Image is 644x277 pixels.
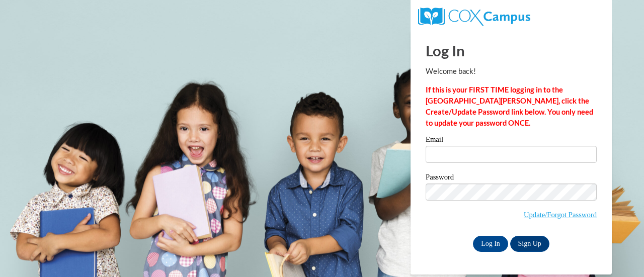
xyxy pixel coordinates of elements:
a: Update/Forgot Password [524,211,597,219]
h1: Log In [426,40,597,61]
strong: If this is your FIRST TIME logging in to the [GEOGRAPHIC_DATA][PERSON_NAME], click the Create/Upd... [426,85,593,127]
label: Password [426,173,597,183]
p: Welcome back! [426,66,597,77]
input: Log In [473,236,508,252]
a: COX Campus [418,12,530,20]
label: Email [426,136,597,146]
img: COX Campus [418,8,530,26]
a: Sign Up [510,236,549,252]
